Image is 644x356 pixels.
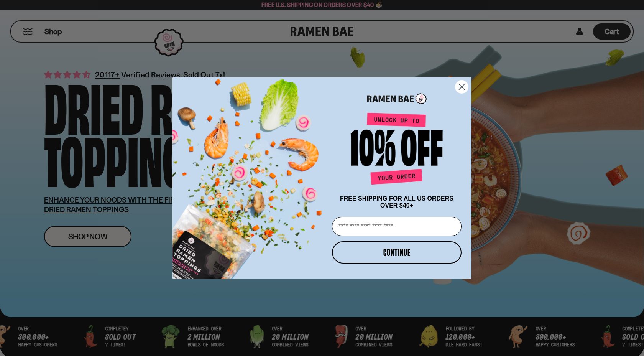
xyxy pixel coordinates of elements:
[332,241,462,264] button: CONTINUE
[172,70,329,279] img: ce7035ce-2e49-461c-ae4b-8ade7372f32c.png
[340,195,453,209] span: FREE SHIPPING FOR ALL US ORDERS OVER $40+
[367,92,427,105] img: Ramen Bae Logo
[349,112,445,188] img: Unlock up to 10% off
[455,80,468,94] button: Close dialog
